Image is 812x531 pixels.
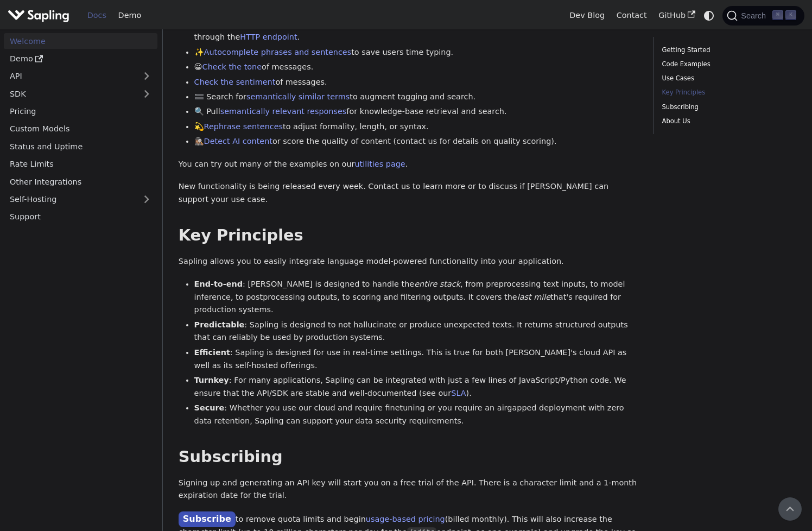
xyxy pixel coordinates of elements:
[366,515,445,523] a: usage-based pricing
[611,7,653,24] a: Contact
[179,447,638,467] h2: Subscribing
[4,138,157,154] a: Status and Uptime
[204,137,272,146] a: Detect AI content
[785,10,796,20] kbd: K
[8,8,73,23] a: Sapling.ai
[4,209,157,225] a: Support
[662,45,792,55] a: Getting Started
[179,511,236,527] a: Subscribe
[517,293,550,301] em: last mile
[414,280,460,288] em: entire stack
[194,135,638,148] li: 🕵🏽‍♀️ or score the quality of content (contact us for details on quality scoring).
[194,402,638,428] li: : Whether you use our cloud and require finetuning or you require an airgapped deployment with ze...
[194,346,638,372] li: : Sapling is designed for use in real-time settings. This is true for both [PERSON_NAME]'s cloud ...
[179,477,638,503] p: Signing up and generating an API key will start you on a free trial of the API. There is a charac...
[4,68,136,84] a: API
[136,86,157,102] button: Expand sidebar category 'SDK'
[179,226,638,245] h2: Key Principles
[194,18,638,45] li: ⚙️ Integrate deep learning-powered into any application, either through the or through the .
[563,7,610,24] a: Dev Blog
[194,91,638,104] li: 🟰 Search for to augment tagging and search.
[701,8,717,23] button: Switch between dark and light mode (currently system mode)
[194,76,638,89] li: of messages.
[194,78,276,86] a: Check the sentiment
[662,59,792,69] a: Code Examples
[179,180,638,206] p: New functionality is being released every week. Contact us to learn more or to discuss if [PERSON...
[8,8,69,23] img: Sapling.ai
[4,51,157,67] a: Demo
[246,92,350,101] a: semantically similar terms
[194,320,245,329] strong: Predictable
[194,319,638,345] li: : Sapling is designed to not hallucinate or produce unexpected texts. It returns structured outpu...
[4,104,157,119] a: Pricing
[4,121,157,137] a: Custom Models
[204,122,283,131] a: Rephrase sentences
[662,87,792,98] a: Key Principles
[662,102,792,112] a: Subscribing
[220,107,347,116] a: semantically relevant responses
[4,86,136,102] a: SDK
[194,105,638,118] li: 🔍 Pull for knowledge-base retrieval and search.
[81,7,112,24] a: Docs
[194,403,225,412] strong: Secure
[112,7,147,24] a: Demo
[194,121,638,134] li: 💫 to adjust formality, length, or syntax.
[451,389,466,397] a: SLA
[194,348,230,357] strong: Efficient
[136,68,157,84] button: Expand sidebar category 'API'
[772,10,783,20] kbd: ⌘
[240,33,297,41] a: HTTP endpoint
[738,11,772,20] span: Search
[778,497,802,521] button: Scroll back to top
[179,158,638,171] p: You can try out many of the examples on our .
[662,116,792,127] a: About Us
[4,174,157,189] a: Other Integrations
[4,33,157,49] a: Welcome
[194,376,229,384] strong: Turnkey
[194,278,638,317] li: : [PERSON_NAME] is designed to handle the , from preprocessing text inputs, to model inference, t...
[662,73,792,84] a: Use Cases
[354,160,405,168] a: utilities page
[204,48,352,56] a: Autocomplete phrases and sentences
[179,255,638,268] p: Sapling allows you to easily integrate language model-powered functionality into your application.
[194,374,638,400] li: : For many applications, Sapling can be integrated with just a few lines of JavaScript/Python cod...
[194,46,638,59] li: ✨ to save users time typing.
[4,156,157,172] a: Rate Limits
[652,7,701,24] a: GitHub
[194,280,243,288] strong: End-to-end
[4,192,157,207] a: Self-Hosting
[722,6,804,26] button: Search (Command+K)
[194,61,638,74] li: 😀 of messages.
[202,62,262,71] a: Check the tone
